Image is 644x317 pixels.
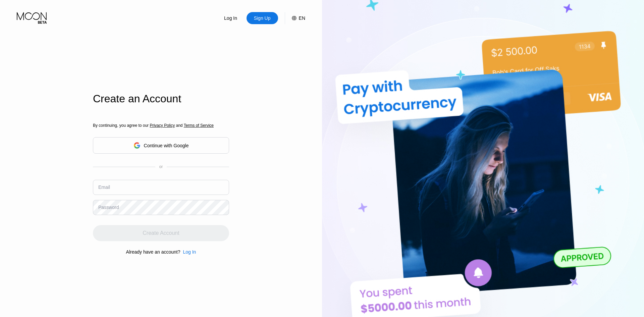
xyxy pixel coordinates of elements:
div: Continue with Google [144,143,189,148]
div: Create an Account [93,93,229,105]
div: By continuing, you agree to our [93,123,229,128]
div: EN [299,15,305,21]
div: EN [285,12,305,24]
div: Sign Up [247,12,278,24]
div: Continue with Google [93,137,229,154]
div: Log In [183,249,196,255]
div: Log In [215,12,247,24]
div: Password [98,205,119,210]
div: Sign Up [253,15,271,21]
div: or [159,164,163,169]
div: Already have an account? [126,249,180,255]
div: Log In [223,15,238,21]
span: and [175,123,184,128]
div: Log In [180,249,196,255]
span: Terms of Service [184,123,214,128]
div: Email [98,184,110,190]
span: Privacy Policy [150,123,175,128]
